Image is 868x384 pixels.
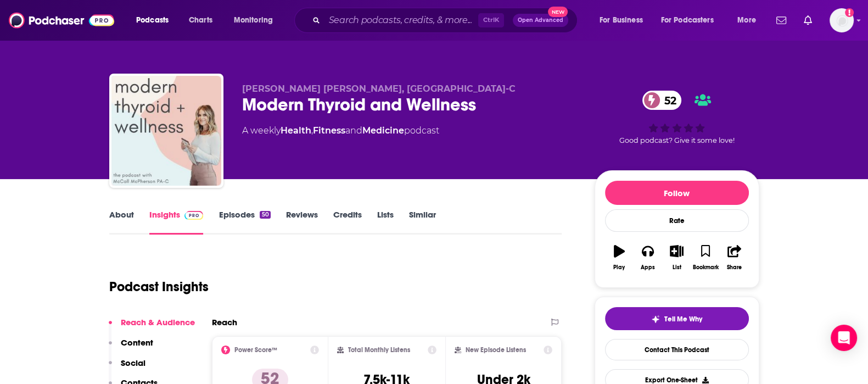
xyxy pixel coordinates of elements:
[595,84,759,152] div: 52Good podcast? Give it some love!
[737,13,756,28] span: More
[692,264,718,271] div: Bookmark
[651,315,660,324] img: tell me why sparkle
[518,18,563,23] span: Open Advanced
[634,238,662,277] button: Apps
[121,358,145,368] p: Social
[313,125,345,136] a: Fitness
[234,346,277,354] h2: Power Score™
[311,125,313,136] span: ,
[189,13,212,28] span: Charts
[109,337,153,358] button: Content
[333,209,362,235] a: Credits
[830,8,854,32] button: Show profile menu
[642,91,682,110] a: 52
[605,307,749,330] button: tell me why sparkleTell Me Why
[348,346,410,354] h2: Total Monthly Listens
[121,337,153,348] p: Content
[305,8,588,33] div: Search podcasts, credits, & more...
[9,10,114,31] img: Podchaser - Follow, Share and Rate Podcasts
[654,12,730,29] button: open menu
[691,238,720,277] button: Bookmark
[242,84,516,94] span: [PERSON_NAME] [PERSON_NAME], [GEOGRAPHIC_DATA]-C
[281,125,311,136] a: Health
[226,12,287,29] button: open menu
[548,7,568,17] span: New
[260,211,270,219] div: 50
[466,346,526,354] h2: New Episode Listens
[219,209,270,235] a: Episodes50
[641,264,655,271] div: Apps
[377,209,394,235] a: Lists
[605,209,749,232] div: Rate
[136,13,169,28] span: Podcasts
[605,339,749,360] a: Contact This Podcast
[286,209,318,235] a: Reviews
[362,125,404,136] a: Medicine
[513,14,568,27] button: Open AdvancedNew
[182,12,219,29] a: Charts
[619,136,735,144] span: Good podcast? Give it some love!
[664,315,702,324] span: Tell Me Why
[109,279,209,295] h1: Podcast Insights
[109,209,134,235] a: About
[212,317,237,327] h2: Reach
[605,181,749,205] button: Follow
[149,209,204,235] a: InsightsPodchaser Pro
[324,12,478,29] input: Search podcasts, credits, & more...
[730,12,770,29] button: open menu
[345,125,362,136] span: and
[845,8,854,17] svg: Add a profile image
[653,91,682,110] span: 52
[720,238,748,277] button: Share
[409,209,436,235] a: Similar
[772,11,791,30] a: Show notifications dropdown
[121,317,195,327] p: Reach & Audience
[727,264,742,271] div: Share
[600,13,643,28] span: For Business
[111,76,221,186] img: Modern Thyroid and Wellness
[592,12,657,29] button: open menu
[673,264,681,271] div: List
[661,13,714,28] span: For Podcasters
[605,238,634,277] button: Play
[128,12,183,29] button: open menu
[830,8,854,32] span: Logged in as nicole.koremenos
[109,358,145,378] button: Social
[478,13,504,27] span: Ctrl K
[242,124,439,137] div: A weekly podcast
[830,8,854,32] img: User Profile
[109,317,195,337] button: Reach & Audience
[234,13,273,28] span: Monitoring
[184,211,204,220] img: Podchaser Pro
[662,238,691,277] button: List
[799,11,816,30] a: Show notifications dropdown
[831,325,857,351] div: Open Intercom Messenger
[613,264,625,271] div: Play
